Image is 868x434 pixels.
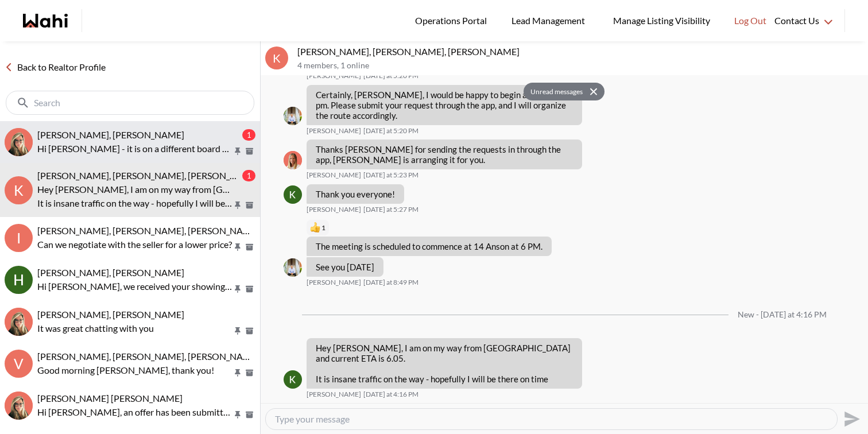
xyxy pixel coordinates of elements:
p: See you [DATE] [316,262,374,272]
button: Send [838,406,863,432]
div: I [5,224,33,252]
div: 1 [242,170,255,181]
button: Pin [232,326,243,336]
span: [PERSON_NAME], [PERSON_NAME], [PERSON_NAME] [37,170,259,181]
time: 2025-10-02T21:27:10.302Z [363,205,418,214]
button: Archive [243,242,255,252]
time: 2025-10-02T21:20:23.638Z [363,71,418,80]
span: [PERSON_NAME], [PERSON_NAME] [37,267,184,278]
time: 2025-10-03T20:16:39.361Z [363,390,418,399]
button: Archive [243,410,255,420]
div: K [265,46,288,69]
button: Pin [232,146,243,156]
img: R [5,308,33,336]
span: [PERSON_NAME] [307,126,361,135]
div: Rohit Duggal [284,107,302,125]
img: H [5,266,33,294]
p: Certainly, [PERSON_NAME], I would be happy to begin as early as 6 pm. Please submit your request ... [316,90,573,121]
p: Hey [PERSON_NAME], I am on my way from [GEOGRAPHIC_DATA] and current ETA is 6.05. [37,183,232,196]
div: 1 [242,129,255,141]
img: R [284,107,302,125]
span: Manage Listing Visibility [610,13,714,28]
button: Pin [232,284,243,294]
p: 4 members , 1 online [297,61,863,71]
p: Hi [PERSON_NAME], we received your showing requests - exciting 🎉 . We will be in touch shortly. [37,280,232,293]
span: Lead Management [511,13,589,28]
span: [PERSON_NAME], [PERSON_NAME] [37,309,184,320]
div: Rohit Duggal [284,258,302,277]
a: Wahi homepage [23,14,68,28]
div: Keshav Nanda [284,185,302,204]
textarea: Type your message [275,413,828,425]
button: Pin [232,200,243,210]
button: Archive [243,368,255,378]
button: Archive [243,146,255,156]
p: Can we negotiate with the seller for a lower price? [37,238,232,251]
time: 2025-10-03T00:49:56.478Z [363,278,418,287]
div: K [5,176,33,204]
div: New - [DATE] at 4:16 PM [738,310,827,320]
time: 2025-10-02T21:20:55.041Z [363,126,418,135]
button: Pin [232,410,243,420]
p: The meeting is scheduled to commence at 14 Anson at 6 PM. [316,241,542,251]
img: R [284,258,302,277]
span: [PERSON_NAME] [307,205,361,214]
img: K [284,370,302,389]
div: Meghan DuCille, Barbara [5,392,33,420]
button: Archive [243,284,255,294]
span: Operations Portal [415,13,491,28]
button: Pin [232,242,243,252]
p: Thank you everyone! [316,189,395,199]
span: 1 [321,223,325,232]
span: [PERSON_NAME] [307,390,361,399]
div: Raisa Rahim, Barbara [5,308,33,336]
input: Search [34,97,228,108]
p: It is insane traffic on the way - hopefully I will be there on time [316,374,573,384]
div: Reaction list [307,219,556,237]
button: Unread messages [524,83,586,101]
p: Hey [PERSON_NAME], I am on my way from [GEOGRAPHIC_DATA] and current ETA is 6.05. [316,343,573,363]
span: [PERSON_NAME], [PERSON_NAME] [37,129,184,140]
button: Archive [243,200,255,210]
div: Keshav Nanda [284,370,302,389]
span: [PERSON_NAME], [PERSON_NAME], [PERSON_NAME], [PERSON_NAME] [37,225,335,236]
p: Hi [PERSON_NAME] - it is on a different board - I will book it back in and set back up the other ... [37,142,232,156]
span: [PERSON_NAME] [PERSON_NAME] [37,393,183,404]
img: t [5,128,33,156]
div: Heidy Jaeger, Faraz [5,266,33,294]
span: [PERSON_NAME] [307,170,361,180]
p: It was great chatting with you [37,321,232,335]
span: Log Out [734,13,766,28]
img: K [284,185,302,204]
button: Pin [232,368,243,378]
p: [PERSON_NAME], [PERSON_NAME], [PERSON_NAME] [297,46,863,57]
div: V [5,350,33,378]
p: Thanks [PERSON_NAME] for sending the requests in through the app, [PERSON_NAME] is arranging it f... [316,144,573,165]
p: Hi [PERSON_NAME], an offer has been submitted for [STREET_ADDRESS]. If you’re still interested in... [37,405,232,419]
div: Michelle Ryckman [284,151,302,169]
p: Good morning [PERSON_NAME], thank you! [37,363,232,377]
p: It is insane traffic on the way - hopefully I will be there on time [37,196,232,210]
time: 2025-10-02T21:23:28.219Z [363,170,418,180]
span: [PERSON_NAME], [PERSON_NAME], [PERSON_NAME], [PERSON_NAME] [37,351,335,362]
button: Archive [243,326,255,336]
img: M [284,151,302,169]
div: tom smith, Barbara [5,128,33,156]
span: [PERSON_NAME] [307,278,361,287]
img: M [5,392,33,420]
span: [PERSON_NAME] [307,71,361,80]
button: Reactions: like [310,223,325,232]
